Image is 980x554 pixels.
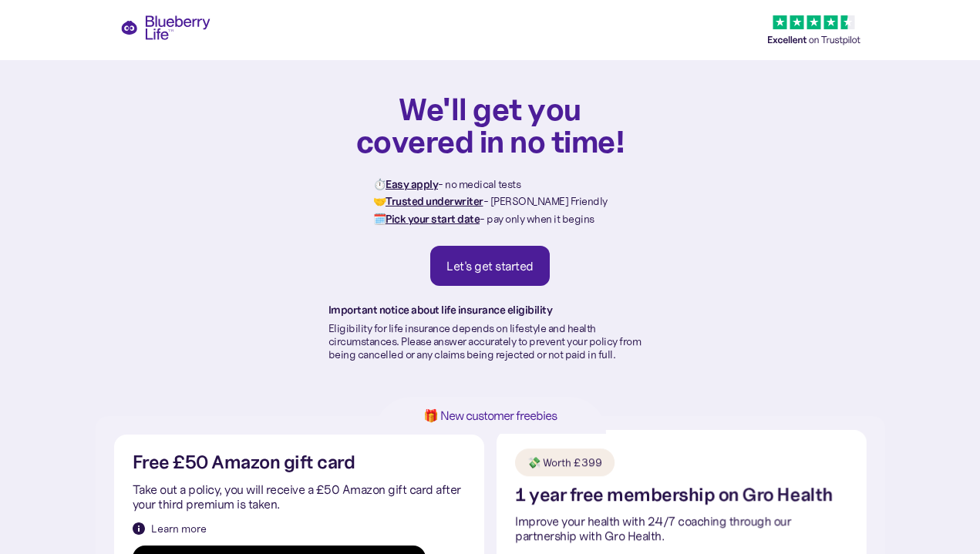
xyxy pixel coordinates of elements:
[133,482,466,512] p: Take out a policy, you will receive a £50 Amazon gift card after your third premium is taken.
[386,177,438,191] strong: Easy apply
[399,409,581,422] h1: 🎁 New customer freebies
[386,212,480,226] strong: Pick your start date
[386,194,483,208] strong: Trusted underwriter
[328,322,652,361] p: Eligibility for life insurance depends on lifestyle and health circumstances. Please answer accur...
[515,515,848,544] p: Improve your health with 24/7 coaching through our partnership with Gro Health.
[151,521,207,536] div: Learn more
[373,176,608,227] p: ⏱️ - no medical tests 🤝 - [PERSON_NAME] Friendly 🗓️ - pay only when it begins
[328,303,553,317] strong: Important notice about life insurance eligibility
[133,453,355,472] h2: Free £50 Amazon gift card
[430,246,550,286] a: Let's get started
[355,92,625,157] h1: We'll get you covered in no time!
[515,486,833,505] h2: 1 year free membership on Gro Health
[527,455,602,471] div: 💸 Worth £399
[446,258,534,274] div: Let's get started
[133,521,207,536] a: Learn more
